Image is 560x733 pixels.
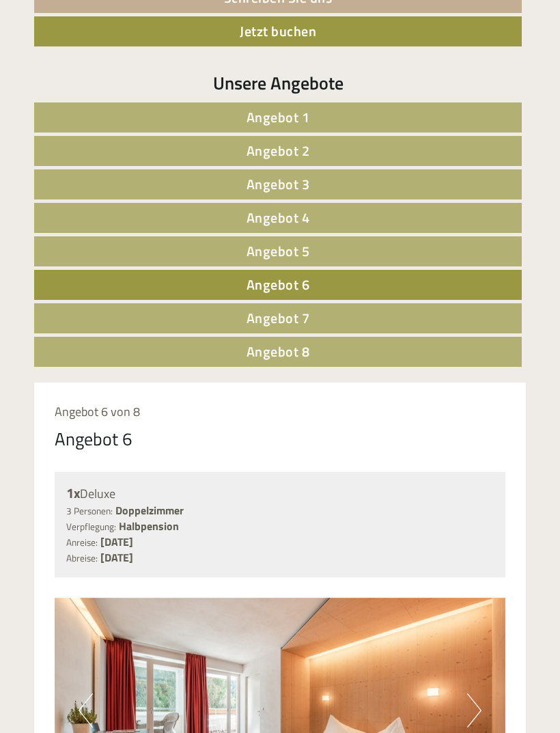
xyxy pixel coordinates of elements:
span: Angebot 5 [247,240,310,262]
button: Previous [79,693,93,728]
span: Angebot 1 [247,107,310,128]
button: Next [467,693,481,728]
small: Verpflegung: [66,520,116,534]
div: [DATE] [201,10,249,33]
div: Deluxe [66,484,494,503]
b: [DATE] [100,549,133,566]
div: Guten Tag, wie können wir Ihnen helfen? [10,37,218,79]
span: Angebot 2 [247,140,310,161]
span: Angebot 6 von 8 [55,402,140,421]
span: Angebot 8 [247,341,310,362]
span: Angebot 3 [247,174,310,195]
a: Jetzt buchen [34,16,522,46]
b: [DATE] [100,534,133,550]
span: Angebot 7 [247,307,310,329]
span: Angebot 4 [247,207,310,228]
b: Halbpension [119,518,179,534]
div: Angebot 6 [55,426,132,452]
button: Senden [363,354,451,384]
small: 3 Personen: [66,504,113,518]
div: [GEOGRAPHIC_DATA] [20,40,211,51]
small: Anreise: [66,536,98,549]
b: Doppelzimmer [115,502,184,518]
span: Angebot 6 [247,274,310,295]
small: 16:54 [20,66,211,76]
small: Abreise: [66,551,98,565]
b: 1x [66,482,80,503]
div: Unsere Angebote [34,70,522,96]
